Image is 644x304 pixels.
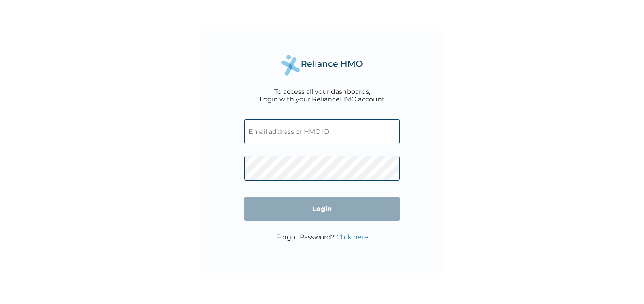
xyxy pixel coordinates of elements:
[281,55,363,76] img: Reliance Health's Logo
[276,233,368,241] p: Forgot Password?
[260,88,385,103] div: To access all your dashboards, Login with your RelianceHMO account
[244,119,400,144] input: Email address or HMO ID
[336,233,368,241] a: Click here
[244,197,400,221] input: Login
